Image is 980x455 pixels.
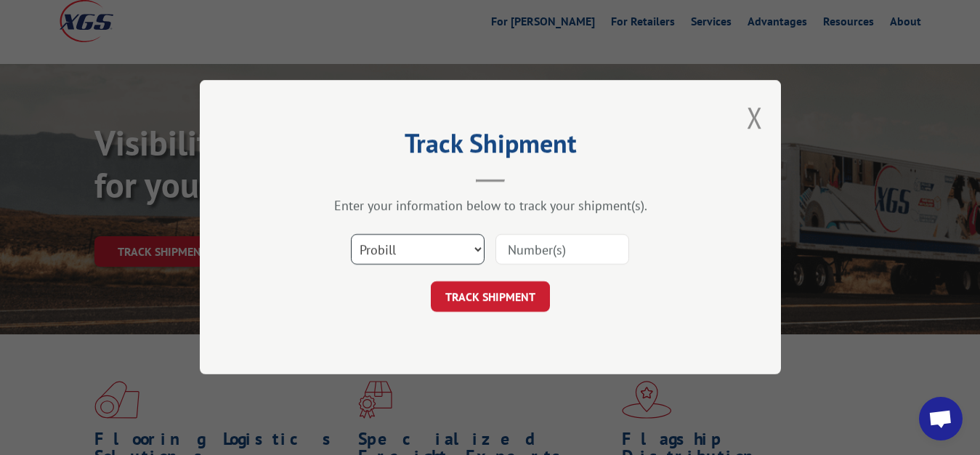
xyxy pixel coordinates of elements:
[431,282,550,313] button: TRACK SHIPMENT
[272,133,708,161] h2: Track Shipment
[495,235,629,265] input: Number(s)
[747,98,763,137] button: Close modal
[272,198,708,214] div: Enter your information below to track your shipment(s).
[919,397,963,440] div: Open chat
